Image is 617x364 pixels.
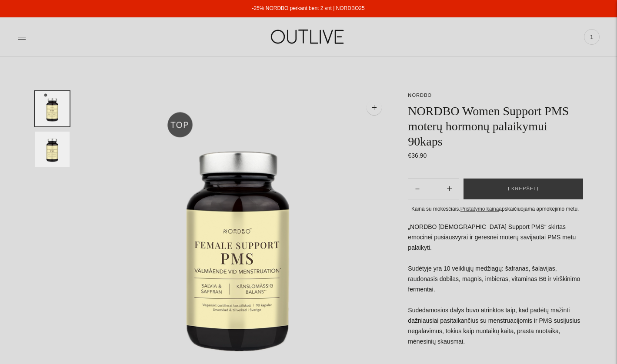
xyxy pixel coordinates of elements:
button: Translation missing: en.general.accessibility.image_thumbail [35,91,70,126]
a: -25% NORDBO perkant bent 2 vnt | NORDBO25 [252,5,364,11]
span: 1 [586,31,598,43]
a: Pristatymo kaina [460,206,499,212]
button: Į krepšelį [464,179,583,199]
button: Add product quantity [408,179,427,199]
button: Subtract product quantity [440,179,459,199]
span: €36,90 [408,152,427,159]
button: Translation missing: en.general.accessibility.image_thumbail [35,132,70,167]
span: Į krepšelį [508,185,539,193]
input: Product quantity [427,182,440,195]
img: OUTLIVE [254,22,363,52]
a: NORDBO [408,93,432,98]
h1: NORDBO Women Support PMS moterų hormonų palaikymui 90kaps [408,103,582,149]
p: „NORDBO [DEMOGRAPHIC_DATA] Support PMS“ skirtas emocinei pusiausvyrai ir geresnei moterų savijaut... [408,222,582,347]
a: 1 [584,27,600,46]
div: Kaina su mokesčiais. apskaičiuojama apmokėjimo metu. [408,205,582,214]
